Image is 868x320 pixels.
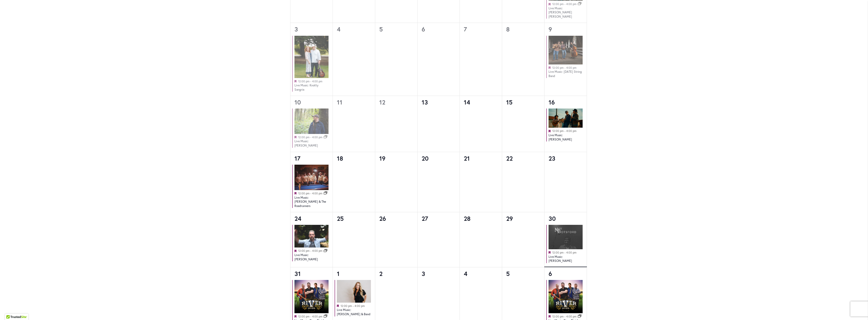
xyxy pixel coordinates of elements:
time: 4:00 pm [566,66,577,69]
a: Live Music: [PERSON_NAME] [PERSON_NAME] [549,6,572,19]
a: 31 [294,270,301,278]
img: Live Music: Tiffany Bird [337,280,371,303]
em: Featured [337,305,339,307]
time: 7 [464,25,467,33]
img: Live Music: Nate Botsford [549,225,583,249]
span: - [564,251,565,254]
img: Live Music: Tuesday String Band [549,36,583,64]
time: 4 [464,270,467,278]
em: Featured [549,66,551,69]
a: 6 [549,270,552,278]
time: 27 [422,215,428,223]
time: 12 [379,98,385,106]
a: Live Music: [PERSON_NAME] [294,139,318,148]
img: Live Music: Mojo Holler [549,109,583,128]
span: - [564,2,565,6]
time: 5 [506,270,510,278]
time: 22 [506,154,513,162]
span: - [310,80,311,83]
time: 4:00 pm [312,80,322,83]
span: - [310,135,311,139]
a: 9 [549,25,552,33]
em: Featured [549,315,551,318]
time: 23 [549,154,555,162]
a: 30 [549,215,556,223]
time: 8 [506,25,510,33]
a: Live Music: [PERSON_NAME] [549,255,572,263]
time: 3 [422,270,425,278]
span: - [310,315,311,318]
time: 12:00 pm [552,315,564,318]
em: Featured [549,251,551,254]
iframe: Launch Accessibility Center [4,302,18,316]
img: Live Music: Knotty Sangria [294,36,329,78]
time: 13 [422,98,428,106]
time: 4 [337,25,340,33]
span: - [564,129,565,133]
time: 18 [337,154,343,162]
time: 29 [506,215,513,223]
time: 2 [379,270,383,278]
time: 12:00 pm [298,249,310,253]
time: 12:00 pm [552,129,564,133]
time: 26 [379,215,386,223]
a: 16 [549,98,555,106]
time: 12:00 pm [552,251,564,254]
em: Featured [294,250,296,252]
a: Live Music: [PERSON_NAME] [294,253,318,261]
time: 28 [464,215,471,223]
time: 4:00 pm [566,315,577,318]
a: 10 [294,98,301,106]
span: - [310,249,311,253]
time: 12:00 pm [552,2,564,6]
a: Live Music: [DATE] String Band [549,70,582,78]
time: 21 [464,154,470,162]
time: 4:00 pm [312,249,322,253]
time: 11 [337,98,342,106]
img: Live Music: River Divide [294,280,329,313]
img: Live Music: River Divide [549,280,583,313]
time: 12:00 pm [298,80,310,83]
span: - [353,304,354,308]
em: Featured [549,3,551,6]
span: - [564,315,565,318]
span: - [564,66,565,69]
time: 4:00 pm [312,192,322,195]
img: Live Music: Olivia Harms and the Roadrunners [294,165,329,190]
span: - [310,192,311,195]
time: 4:00 pm [312,315,322,318]
a: 3 [294,25,298,33]
em: Featured [549,130,551,132]
em: Featured [294,315,296,318]
time: 12:00 pm [552,66,564,69]
img: Live Music: Tyler Stenson [294,225,329,247]
a: Live Music: [PERSON_NAME] & Band [337,308,370,316]
time: 4:00 pm [566,129,577,133]
time: 4:00 pm [312,135,322,139]
img: Live Music – Rob Rainwater [294,109,329,134]
a: Live Music: [PERSON_NAME] [549,133,572,141]
a: 17 [294,154,301,162]
time: 20 [422,154,429,162]
time: 4:00 pm [566,251,577,254]
em: Featured [294,136,296,138]
time: 25 [337,215,344,223]
time: 14 [464,98,470,106]
a: Live Music: [PERSON_NAME] & The Roadrunners [294,196,326,208]
a: Live Music: Knotty Sangria [294,83,318,92]
time: 12:00 pm [298,315,310,318]
time: 15 [506,98,512,106]
time: 4:00 pm [355,304,365,308]
em: Featured [294,192,296,195]
a: 1 [337,270,340,278]
time: 19 [379,154,386,162]
time: 5 [379,25,383,33]
time: 4:00 pm [566,2,577,6]
time: 12:00 pm [298,135,310,139]
time: 6 [422,25,425,33]
time: 12:00 pm [298,192,310,195]
em: Featured [294,80,296,83]
a: 24 [294,215,301,223]
time: 12:00 pm [341,304,352,308]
